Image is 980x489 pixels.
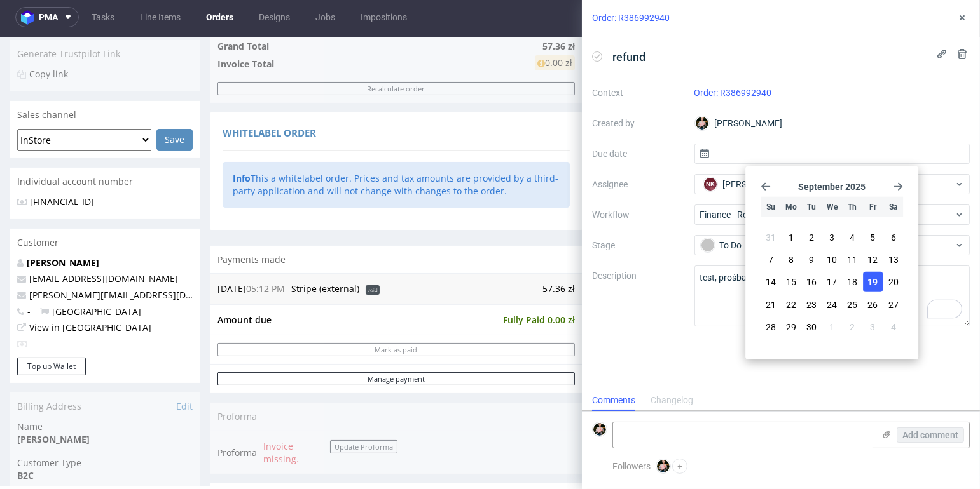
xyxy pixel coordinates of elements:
[10,191,200,219] div: Customer
[694,265,970,326] textarea: To enrich screen reader interactions, please activate Accessibility in Grammarly extension settings
[868,253,878,266] span: 12
[827,276,837,288] span: 17
[802,316,822,337] button: Tue Sep 30 2025
[701,238,954,252] div: To Do
[291,245,359,257] span: PVY25USR
[822,294,842,314] button: Wed Sep 24 2025
[628,230,654,245] div: refund
[592,116,684,131] label: Created by
[592,146,684,161] label: Due date
[847,276,857,288] span: 18
[883,316,903,337] button: Sat Oct 04 2025
[198,7,241,27] a: Orders
[781,197,801,217] div: Mo
[704,178,717,191] figcaption: NK
[829,320,834,333] span: 1
[806,276,817,288] span: 16
[592,207,684,222] label: Workflow
[847,298,857,311] span: 25
[863,250,883,270] button: Fri Sep 12 2025
[843,250,862,270] button: Thu Sep 11 2025
[802,250,822,270] button: Tue Sep 09 2025
[84,7,122,27] a: Tasks
[15,7,79,27] button: pma
[766,298,776,311] span: 21
[27,219,99,231] a: [PERSON_NAME]
[868,298,878,311] span: 26
[251,7,298,27] a: Designs
[781,294,801,314] button: Mon Sep 22 2025
[217,335,575,348] a: Manage payment
[723,178,791,191] span: [PERSON_NAME]
[605,149,621,164] img: mini_magick20230110-143-1u6khm2.jpg
[40,268,141,280] span: [GEOGRAPHIC_DATA]
[843,272,862,292] button: Thu Sep 18 2025
[822,316,842,337] button: Wed Oct 01 2025
[850,320,855,333] span: 2
[829,231,834,244] span: 3
[132,7,188,27] a: Line Items
[863,227,883,248] button: Fri Sep 05 2025
[694,88,772,98] a: Order: R386992940
[822,197,842,217] div: We
[863,294,883,314] button: Fri Sep 26 2025
[822,272,842,292] button: Wed Sep 17 2025
[883,294,903,314] button: Sat Sep 27 2025
[766,276,776,288] span: 14
[786,320,796,333] span: 29
[802,294,822,314] button: Tue Sep 23 2025
[21,10,39,25] img: logo
[802,227,822,248] button: Tue Sep 02 2025
[822,227,842,248] button: Wed Sep 03 2025
[883,250,903,270] button: Sat Sep 13 2025
[802,272,822,292] button: Tue Sep 16 2025
[871,231,876,244] span: 5
[868,276,878,288] span: 19
[29,284,151,296] a: View in [GEOGRAPHIC_DATA]
[592,391,635,411] div: Comments
[761,272,780,292] button: Sun Sep 14 2025
[503,276,575,288] span: Fully Paid 0.00 zł
[696,117,708,130] img: Marta Tomaszewska
[888,253,899,266] span: 13
[592,85,684,100] label: Context
[17,268,31,280] span: -
[888,298,899,311] span: 27
[822,250,842,270] button: Wed Sep 10 2025
[223,89,316,102] span: Whitelabel order
[883,272,903,292] button: Sat Sep 20 2025
[233,135,251,147] strong: Info
[883,197,903,217] div: Sa
[366,248,380,257] span: void
[217,244,288,259] td: [DATE]
[700,208,955,221] span: Finance - Refunds - Stripe
[843,227,862,248] button: Thu Sep 04 2025
[806,320,817,333] span: 30
[353,7,415,27] a: Impositions
[608,258,960,279] input: Type to create new task
[766,320,776,333] span: 28
[605,204,629,217] span: Tasks
[809,253,814,266] span: 9
[789,231,794,244] span: 1
[592,238,684,253] label: Stage
[847,253,857,266] span: 11
[843,316,862,337] button: Thu Oct 02 2025
[781,272,801,292] button: Mon Sep 15 2025
[592,11,670,24] a: Order: R386992940
[827,253,837,266] span: 10
[612,461,651,471] span: Followers
[761,182,771,192] span: Go back 1 month
[217,275,500,290] td: Amount due
[10,130,200,158] div: Individual account number
[761,182,903,192] section: September 2025
[888,276,899,288] span: 20
[223,124,570,170] div: This a whitelabel order. Prices and tax amounts are provided by a third-party application and wil...
[802,197,822,217] div: Tu
[761,197,780,217] div: Su
[781,227,801,248] button: Mon Sep 01 2025
[893,182,903,192] span: Go forward 1 month
[592,268,684,324] label: Description
[17,158,94,170] span: [FINANCIAL_ID]
[768,253,773,266] span: 7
